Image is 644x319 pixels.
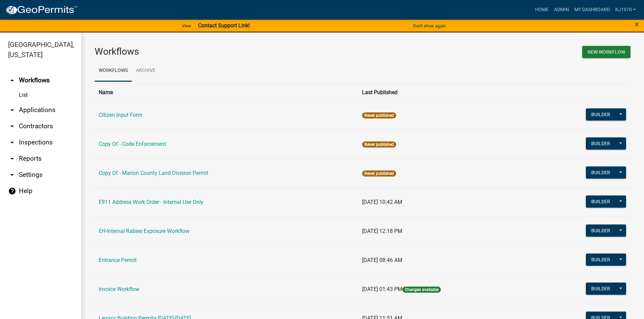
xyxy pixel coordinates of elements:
[362,199,402,205] span: [DATE] 10:42 AM
[402,287,441,293] span: Changes available
[99,286,139,292] a: Invoice Workflow
[586,283,616,295] button: Builder
[362,141,396,148] span: Never published
[362,257,402,263] span: [DATE] 08:46 AM
[586,108,616,121] button: Builder
[586,224,616,237] button: Builder
[586,254,616,266] button: Builder
[410,20,448,31] button: Don't show again
[586,195,616,208] button: Builder
[99,228,189,234] a: EH-Internal Rabies Exposure Workflow
[572,3,613,16] a: My Dashboard
[198,22,250,29] strong: Contact Support Link!
[99,199,204,205] a: E911 Address Work Order - Internal Use Only
[635,20,639,28] button: Close
[8,155,16,163] i: arrow_drop_down
[99,112,142,118] a: Citizen Input Form
[362,112,396,118] span: Never published
[99,141,166,147] a: Copy Of - Code Enforcement
[613,3,639,16] a: kj1970
[532,3,551,16] a: Home
[8,76,16,84] i: arrow_drop_up
[8,106,16,114] i: arrow_drop_down
[95,46,358,57] h3: Workflows
[586,137,616,150] button: Builder
[362,170,396,177] span: Never published
[362,286,402,292] span: [DATE] 01:43 PM
[8,138,16,147] i: arrow_drop_down
[8,187,16,195] i: help
[8,122,16,130] i: arrow_drop_down
[582,46,630,58] button: New Workflow
[95,60,132,82] a: Workflows
[358,84,532,101] th: Last Published
[635,20,639,29] span: ×
[8,171,16,179] i: arrow_drop_down
[99,170,208,176] a: Copy Of - Marion County Land Division Permit
[551,3,572,16] a: Admin
[132,60,160,82] a: Archive
[179,20,194,31] a: View
[99,257,137,263] a: Entrance Permit
[586,166,616,179] button: Builder
[95,84,358,101] th: Name
[362,228,402,234] span: [DATE] 12:18 PM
